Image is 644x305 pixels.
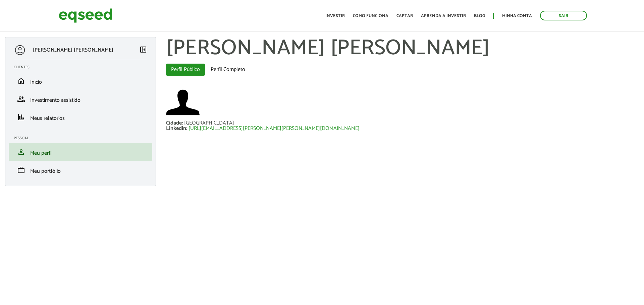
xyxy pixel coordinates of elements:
a: Como funciona [353,14,388,18]
li: Meu perfil [9,143,152,161]
span: : [182,119,183,128]
a: Investir [325,14,345,18]
a: Blog [474,14,485,18]
a: Colapsar menu [139,46,147,55]
span: Meus relatórios [30,114,65,123]
span: person [17,148,25,156]
li: Investimento assistido [9,90,152,108]
div: [GEOGRAPHIC_DATA] [184,121,234,126]
div: Cidade [166,121,184,126]
span: Meu portfólio [30,167,61,176]
a: personMeu perfil [14,148,147,156]
a: Aprenda a investir [421,14,466,18]
h1: [PERSON_NAME] [PERSON_NAME] [166,37,639,60]
a: financeMeus relatórios [14,113,147,121]
li: Início [9,72,152,90]
a: Perfil Completo [206,64,250,76]
a: workMeu portfólio [14,166,147,174]
h2: Pessoal [14,136,152,140]
span: Meu perfil [30,149,53,158]
a: groupInvestimento assistido [14,95,147,103]
span: finance [17,113,25,121]
img: Foto de Bernardo Gomes Cheloni [166,86,200,119]
a: Ver perfil do usuário. [166,86,200,119]
li: Meu portfólio [9,161,152,179]
p: [PERSON_NAME] [PERSON_NAME] [33,47,113,53]
a: Sair [540,11,587,20]
span: : [186,124,187,133]
span: group [17,95,25,103]
span: work [17,166,25,174]
a: Minha conta [502,14,532,18]
a: Perfil Público [166,64,205,76]
a: Captar [396,14,413,18]
span: left_panel_close [139,46,147,54]
h2: Clientes [14,65,152,69]
span: Início [30,78,42,87]
a: [URL][EMAIL_ADDRESS][PERSON_NAME][PERSON_NAME][DOMAIN_NAME] [189,126,360,131]
li: Meus relatórios [9,108,152,126]
img: EqSeed [59,7,112,24]
div: Linkedin [166,126,189,131]
span: home [17,77,25,85]
span: Investimento assistido [30,96,80,105]
a: homeInício [14,77,147,85]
